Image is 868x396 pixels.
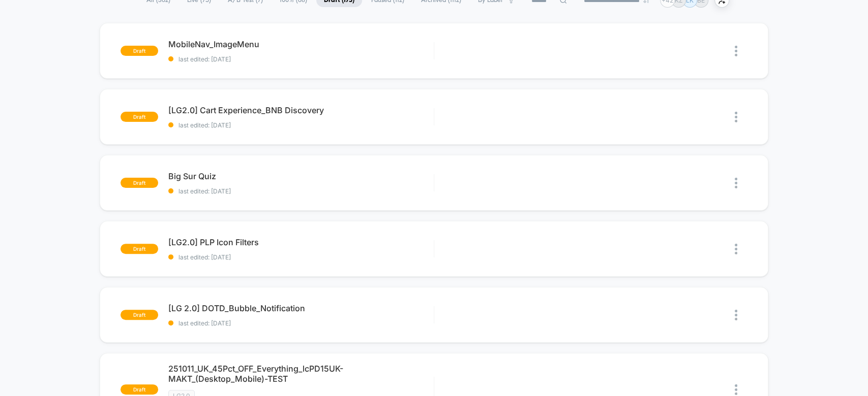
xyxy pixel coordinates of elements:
img: close [735,244,737,254]
span: draft [121,310,158,320]
img: close [735,384,737,395]
span: 251011_UK_45Pct_OFF_Everything_lcPD15UK-MAKT_(Desktop_Mobile)-TEST [168,364,433,384]
span: last edited: [DATE] [168,121,433,129]
span: last edited: [DATE] [168,187,433,195]
img: close [735,46,737,56]
span: last edited: [DATE] [168,253,433,261]
span: [LG 2.0] DOTD_Bubble_Notification [168,303,433,313]
span: [LG2.0] Cart Experience_BNB Discovery [168,105,433,115]
span: [LG2.0] PLP Icon Filters [168,237,433,247]
img: close [735,310,737,320]
span: draft [121,384,158,394]
span: last edited: [DATE] [168,319,433,327]
span: draft [121,178,158,188]
img: close [735,112,737,122]
span: last edited: [DATE] [168,55,433,63]
span: draft [121,112,158,122]
span: draft [121,244,158,254]
span: MobileNav_ImageMenu [168,39,433,49]
span: draft [121,46,158,56]
img: close [735,178,737,188]
span: Big Sur Quiz [168,171,433,181]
